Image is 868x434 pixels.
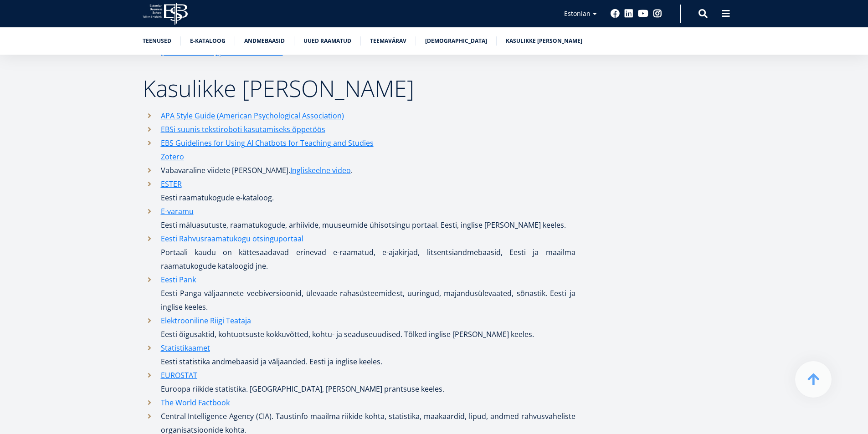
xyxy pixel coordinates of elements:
[653,9,662,18] a: Instagram
[190,36,226,46] a: E-kataloog
[161,341,210,355] a: Statistikaamet
[425,36,487,46] a: [DEMOGRAPHIC_DATA]
[143,163,575,177] li: Vabavaraline viidete [PERSON_NAME]. .
[244,36,285,46] a: Andmebaasid
[161,368,197,382] a: EUROSTAT
[611,9,620,18] a: Facebook
[161,232,303,245] a: Eesti Rahvusraamatukogu otsinguportaal
[143,177,575,204] li: Eesti raamatukogude e-kataloog.
[624,9,633,18] a: Linkedin
[161,136,374,150] a: EBS Guidelines for Using AI Chatbots for Teaching and Studies
[143,36,171,46] a: Teenused
[143,314,575,341] li: Eesti õigusaktid, kohtuotsuste kokkuvõtted, kohtu- ja seaduseuudised. Tõlked inglise [PERSON_NAME...
[143,232,575,273] li: Portaali kaudu on kättesaadavad erinevad e-raamatud, e-ajakirjad, litsentsiandmebaasid, Eesti ja ...
[143,341,575,368] li: Eesti statistika andmebaasid ja väljaanded. Eesti ja inglise keeles.
[143,273,575,314] li: Eesti Panga väljaannete veebiversioonid, ülevaade rahasüsteemidest, uuringud, majandusülevaated, ...
[161,273,196,286] a: Eesti Pank
[161,314,251,327] a: Elektrooniline Riigi Teataja
[161,396,230,409] a: The World Factbook
[303,36,351,46] a: Uued raamatud
[161,109,344,123] a: APA Style Guide (American Psychological Association)
[161,123,325,136] a: EBSi suunis tekstiroboti kasutamiseks õppetöös
[161,204,194,218] a: E-varamu
[143,368,575,396] li: Euroopa riikide statistika. [GEOGRAPHIC_DATA], [PERSON_NAME] prantsuse keeles.
[638,9,648,18] a: Youtube
[161,150,184,163] a: Zotero
[161,177,182,191] a: ESTER
[143,77,575,100] h2: Kasulikke [PERSON_NAME]
[290,163,351,177] a: Ingliskeelne video
[506,36,582,46] a: Kasulikke [PERSON_NAME]
[370,36,406,46] a: Teemavärav
[143,204,575,232] li: Eesti mäluasutuste, raamatukogude, arhiivide, muuseumide ühisotsingu portaal. Eesti, inglise [PER...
